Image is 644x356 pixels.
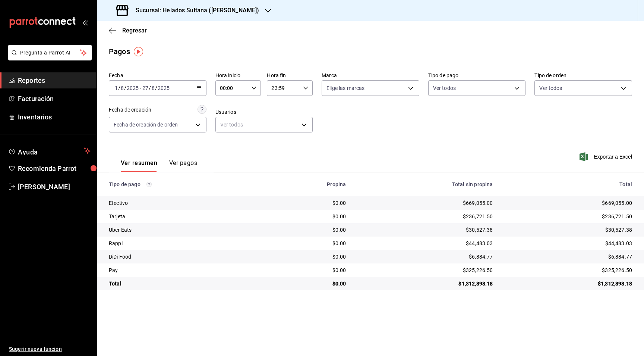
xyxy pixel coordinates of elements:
[505,253,632,260] div: $6,884.77
[118,85,120,91] span: /
[114,85,118,91] input: --
[157,85,170,91] input: ----
[358,266,493,274] div: $325,226.50
[82,19,88,25] button: open_drawer_menu
[215,109,313,115] label: Usuarios
[272,199,346,207] div: $0.00
[272,226,346,234] div: $0.00
[18,75,91,85] span: Reportes
[5,54,92,62] a: Pregunta a Parrot AI
[358,226,493,234] div: $30,527.38
[134,47,143,56] img: Tooltip marker
[109,213,260,220] div: Tarjeta
[272,253,346,260] div: $0.00
[322,73,419,78] label: Marca
[20,49,80,57] span: Pregunta a Parrot AI
[428,73,526,78] label: Tipo de pago
[146,182,152,187] svg: Los pagos realizados con Pay y otras terminales son montos brutos.
[581,152,632,161] button: Exportar a Excel
[358,213,493,220] div: $236,721.50
[505,226,632,234] div: $30,527.38
[18,94,91,104] span: Facturación
[140,85,141,91] span: -
[114,121,178,128] span: Fecha de creación de orden
[358,280,493,287] div: $1,312,898.18
[505,280,632,287] div: $1,312,898.18
[272,240,346,247] div: $0.00
[109,280,260,287] div: Total
[326,84,364,92] span: Elige las marcas
[109,46,130,57] div: Pagos
[121,159,197,172] div: navigation tabs
[151,85,155,91] input: --
[267,73,313,78] label: Hora fin
[272,280,346,287] div: $0.00
[18,146,81,155] span: Ayuda
[9,345,91,353] span: Sugerir nueva función
[121,159,157,172] button: Ver resumen
[272,266,346,274] div: $0.00
[539,84,562,92] span: Ver todos
[149,85,151,91] span: /
[358,253,493,260] div: $6,884.77
[130,6,259,15] h3: Sucursal: Helados Sultana ([PERSON_NAME])
[109,240,260,247] div: Rappi
[142,85,149,91] input: --
[358,199,493,207] div: $669,055.00
[109,27,147,34] button: Regresar
[505,240,632,247] div: $44,483.03
[215,73,261,78] label: Hora inicio
[169,159,197,172] button: Ver pagos
[18,163,91,174] span: Recomienda Parrot
[120,85,124,91] input: --
[215,117,313,132] div: Ver todos
[505,213,632,220] div: $236,721.50
[8,45,92,60] button: Pregunta a Parrot AI
[126,85,139,91] input: ----
[109,226,260,234] div: Uber Eats
[358,181,493,187] div: Total sin propina
[505,266,632,274] div: $325,226.50
[272,213,346,220] div: $0.00
[109,106,151,114] div: Fecha de creación
[155,85,157,91] span: /
[18,182,91,192] span: [PERSON_NAME]
[505,181,632,187] div: Total
[109,266,260,274] div: Pay
[109,73,206,78] label: Fecha
[122,27,147,34] span: Regresar
[109,253,260,260] div: DiDi Food
[109,199,260,207] div: Efectivo
[272,181,346,187] div: Propina
[433,84,456,92] span: Ver todos
[505,199,632,207] div: $669,055.00
[534,73,632,78] label: Tipo de orden
[18,112,91,122] span: Inventarios
[124,85,126,91] span: /
[358,240,493,247] div: $44,483.03
[109,181,260,187] div: Tipo de pago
